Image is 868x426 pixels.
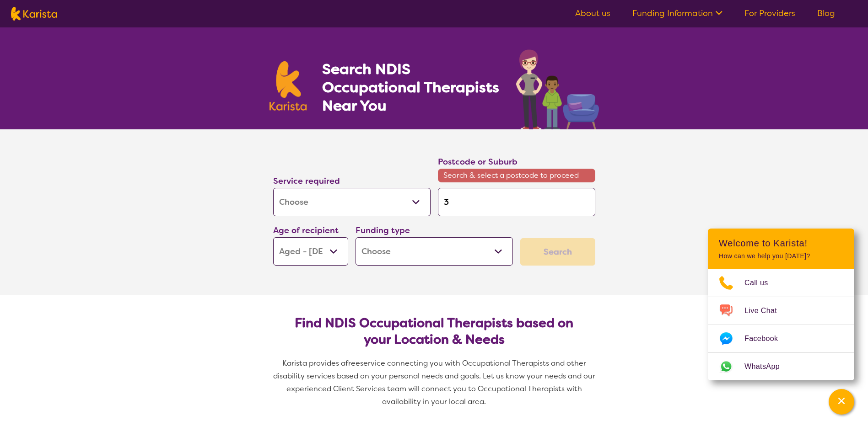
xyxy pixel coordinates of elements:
[356,225,410,236] label: Funding type
[708,229,854,380] div: Channel Menu
[282,358,345,368] span: Karista provides a
[273,176,340,186] label: Service required
[719,252,843,260] p: How can we help you [DATE]?
[744,276,779,290] span: Call us
[744,360,791,373] span: WhatsApp
[273,225,339,236] label: Age of recipient
[280,315,588,348] h2: Find NDIS Occupational Therapists based on your Location & Needs
[744,332,789,346] span: Facebook
[744,8,795,19] a: For Providers
[322,60,500,115] h1: Search NDIS Occupational Therapists Near You
[345,358,360,368] span: free
[708,269,854,380] ul: Choose channel
[273,358,597,406] span: service connecting you with Occupational Therapists and other disability services based on your p...
[575,8,610,19] a: About us
[719,238,843,249] h2: Welcome to Karista!
[270,61,307,111] img: Karista logo
[438,188,595,216] input: Type
[817,8,835,19] a: Blog
[11,7,57,21] img: Karista logo
[516,49,599,129] img: occupational-therapy
[632,8,722,19] a: Funding Information
[438,156,518,167] label: Postcode or Suburb
[438,169,595,182] span: Search & select a postcode to proceed
[744,304,788,318] span: Live Chat
[708,353,854,380] a: Web link opens in a new tab.
[829,389,854,415] button: Channel Menu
